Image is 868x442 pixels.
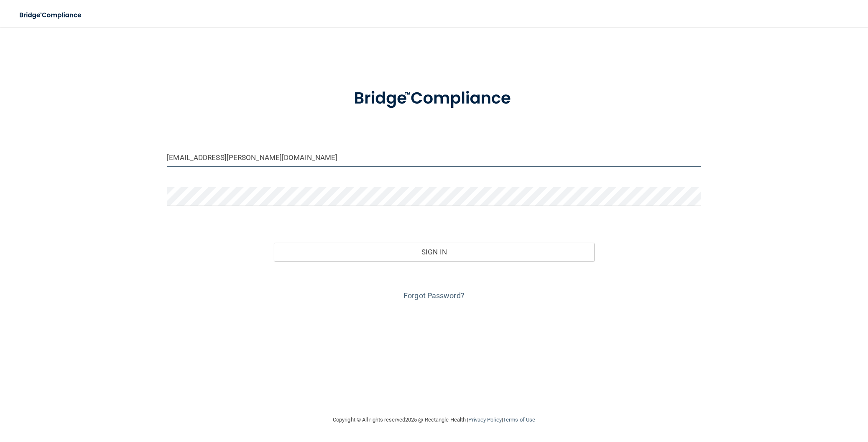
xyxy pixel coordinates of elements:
img: bridge_compliance_login_screen.278c3ca4.svg [337,77,531,120]
a: Terms of Use [503,417,535,423]
a: Forgot Password? [403,291,465,300]
a: Privacy Policy [468,417,501,423]
input: Email [167,148,701,167]
button: Sign In [274,243,594,261]
img: bridge_compliance_login_screen.278c3ca4.svg [13,7,89,24]
div: Copyright © All rights reserved 2025 @ Rectangle Health | | [281,406,587,433]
